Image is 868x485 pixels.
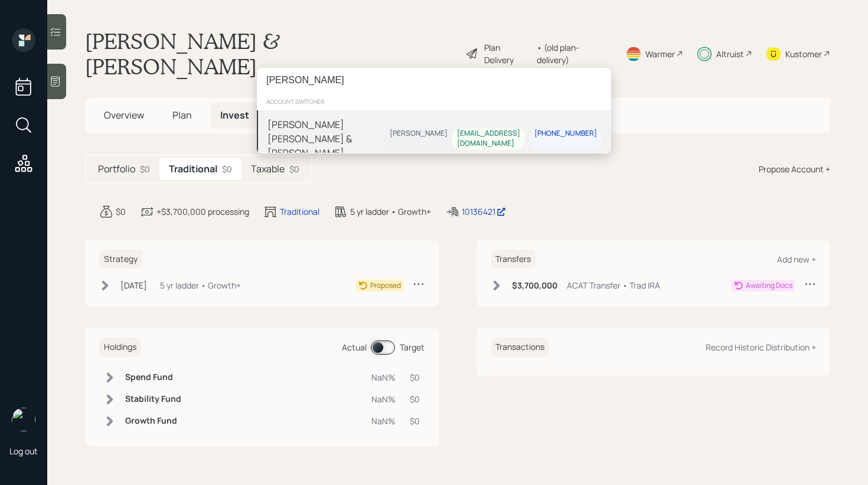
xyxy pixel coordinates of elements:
[257,68,611,93] input: Type a command or search…
[267,117,385,160] div: [PERSON_NAME] [PERSON_NAME] & [PERSON_NAME]
[457,129,520,149] div: [EMAIL_ADDRESS][DOMAIN_NAME]
[534,129,597,139] div: [PHONE_NUMBER]
[390,129,448,139] div: [PERSON_NAME]
[257,93,611,110] div: account switcher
